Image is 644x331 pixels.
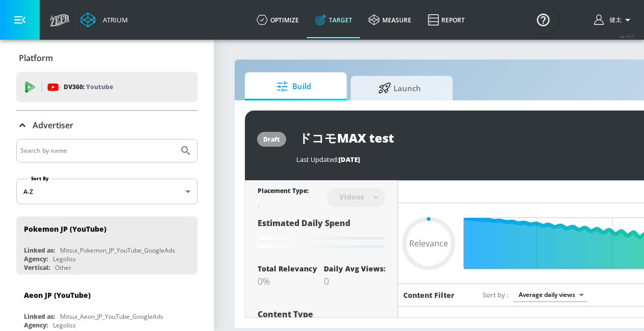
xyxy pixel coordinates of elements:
[16,111,198,140] div: Advertiser
[605,16,622,24] span: login as: kenta.kurishima@mbk-digital.co.jp
[16,216,198,274] div: Pokemon JP (YouTube)Linked as:Mitsui_Pokemon_JP_YouTube_GoogleAdsAgency:LegolissVertical:Other
[529,5,557,34] button: Open Resource Center
[307,2,360,38] a: Target
[409,239,448,247] span: Relevance
[258,275,317,287] div: 0%
[55,263,71,272] div: Other
[16,72,198,102] div: DV360: Youtube
[24,224,106,234] div: Pokemon JP (YouTube)
[24,312,55,321] div: Linked as:
[483,290,509,299] span: Sort by
[29,175,51,182] label: Sort By
[99,15,128,24] div: Atrium
[33,120,73,131] p: Advertiser
[258,264,317,273] div: Total Relevancy
[19,52,53,64] p: Platform
[403,290,455,300] h6: Content Filter
[255,74,332,99] span: Build
[360,2,419,38] a: measure
[339,155,360,164] span: [DATE]
[24,263,50,272] div: Vertical:
[80,12,128,27] a: Atrium
[24,290,91,300] div: Aeon JP (YouTube)
[60,312,163,321] div: Mitsui_Aeon_JP_YouTube_GoogleAds
[53,255,76,263] div: Legoliss
[258,310,385,318] div: Content Type
[248,2,307,38] a: optimize
[16,44,198,72] div: Platform
[258,217,350,229] span: Estimated Daily Spend
[258,186,309,197] div: Placement Type:
[419,2,473,38] a: Report
[334,192,369,201] div: Videos
[324,264,385,273] div: Daily Avg Views:
[53,321,76,329] div: Legoliss
[620,34,634,39] span: v 4.19.0
[24,246,55,255] div: Linked as:
[514,288,587,301] div: Average daily views
[324,275,385,287] div: 0
[263,135,280,144] div: draft
[60,246,175,255] div: Mitsui_Pokemon_JP_YouTube_GoogleAds
[24,321,48,329] div: Agency:
[24,255,48,263] div: Agency:
[20,144,175,157] input: Search by name
[258,217,385,252] div: Estimated Daily Spend
[594,14,634,26] button: 健太
[361,76,438,100] span: Launch
[16,179,198,204] div: A-Z
[86,81,113,92] p: Youtube
[64,81,113,93] p: DV360:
